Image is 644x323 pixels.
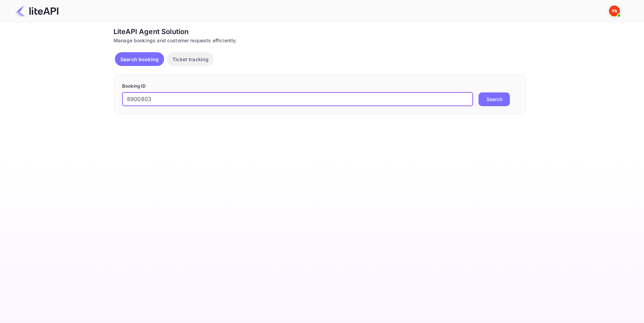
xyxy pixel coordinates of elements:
img: Yandex Support [609,5,620,16]
img: LiteAPI Logo [15,5,58,16]
p: Ticket tracking [172,56,208,63]
p: Booking ID [122,83,518,90]
p: Search booking [120,56,159,63]
input: Enter Booking ID (e.g., 63782194) [122,92,473,106]
div: LiteAPI Agent Solution [114,26,526,37]
div: Manage bookings and customer requests efficiently. [114,37,526,44]
button: Search [479,92,510,106]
